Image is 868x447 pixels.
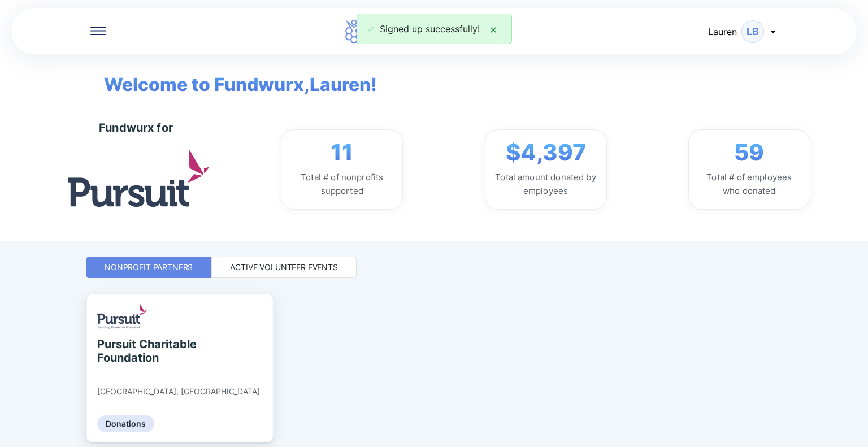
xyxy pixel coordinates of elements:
[99,121,173,134] div: Fundwurx for
[105,262,193,273] div: Nonprofit Partners
[734,139,764,166] span: 59
[380,23,480,34] span: Signed up successfully!
[97,387,260,397] div: [GEOGRAPHIC_DATA], [GEOGRAPHIC_DATA]
[97,415,154,432] div: Donations
[331,139,353,166] span: 11
[97,337,201,364] div: Pursuit Charitable Foundation
[230,262,338,273] div: Active Volunteer Events
[506,139,586,166] span: $4,397
[68,150,209,206] img: logo.jpg
[290,171,393,198] div: Total # of nonprofits supported
[698,171,801,198] div: Total # of employees who donated
[87,54,377,98] span: Welcome to Fundwurx, Lauren !
[494,171,597,198] div: Total amount donated by employees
